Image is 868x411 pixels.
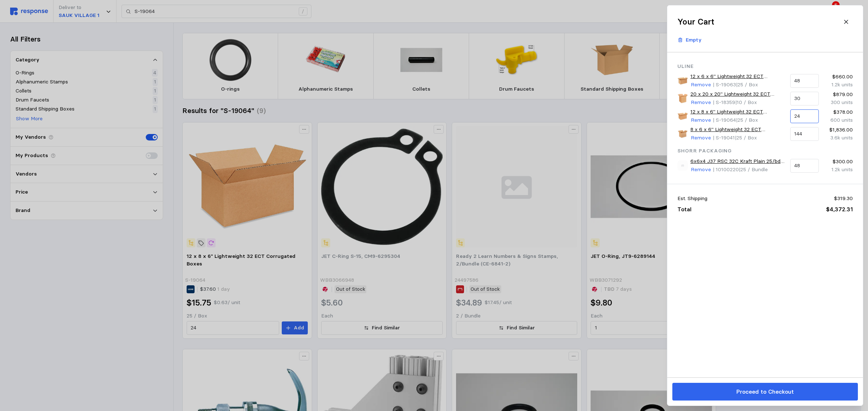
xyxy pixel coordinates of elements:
p: Remove [691,166,711,174]
span: | 25 / Box [736,81,758,88]
span: | 25 / Box [735,134,757,141]
img: S-19063 [677,76,688,86]
span: | S-19041 [712,134,735,141]
p: $319.30 [834,195,852,203]
input: Qty [794,74,814,87]
p: $378.00 [824,108,852,116]
span: | S-18359 [712,99,735,105]
button: Proceed to Checkout [672,383,858,401]
p: $879.00 [824,91,852,99]
img: S-19041 [677,129,688,139]
span: | 10100220 [712,166,739,173]
a: 20 x 20 x 20" Lightweight 32 ECT Corrugated Boxes [690,90,785,98]
button: Remove [690,98,711,107]
button: Remove [690,81,711,89]
p: 300 units [824,99,852,107]
p: $660.00 [824,73,852,81]
p: Remove [691,81,711,89]
p: Empty [686,36,702,44]
p: $1,836.00 [824,126,852,134]
button: Remove [690,134,711,142]
img: svg%3e [677,160,688,171]
input: Qty [794,92,814,105]
img: S-19064 [677,111,688,121]
button: Empty [673,33,706,47]
p: Remove [691,134,711,142]
span: | S-19063 [712,81,736,88]
input: Qty [794,159,814,172]
button: Remove [690,116,711,125]
img: S-18359 [677,93,688,104]
p: 3.6k units [824,134,852,142]
span: | S-19064 [712,117,736,123]
p: 600 units [824,116,852,124]
span: | 25 / Bundle [739,166,767,173]
p: Remove [691,99,711,107]
p: Est. Shipping [677,195,707,203]
a: 8 x 6 x 6" Lightweight 32 ECT Corrugated Boxes [690,126,785,134]
p: Total [677,205,692,214]
h2: Your Cart [677,16,714,27]
input: Qty [794,110,814,123]
p: 1.2k units [824,81,852,89]
button: Remove [690,165,711,174]
span: | 25 / Box [736,117,758,123]
p: $300.00 [824,158,852,166]
p: Remove [691,116,711,124]
input: Qty [794,127,814,140]
span: | 10 / Box [735,99,757,105]
p: $4,372.31 [826,205,852,214]
p: 1.2k units [824,166,852,174]
p: Proceed to Checkout [736,387,793,396]
p: Uline [677,62,853,70]
a: 6x6x4 J37 RSC 32C Kraft Plain 25/bdl 1500/un [690,157,785,165]
a: 12 x 8 x 6" Lightweight 32 ECT Corrugated Boxes [690,108,785,116]
a: 12 x 6 x 6" Lightweight 32 ECT Corrugated Boxes [690,73,785,81]
p: Shorr Packaging [677,147,853,155]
